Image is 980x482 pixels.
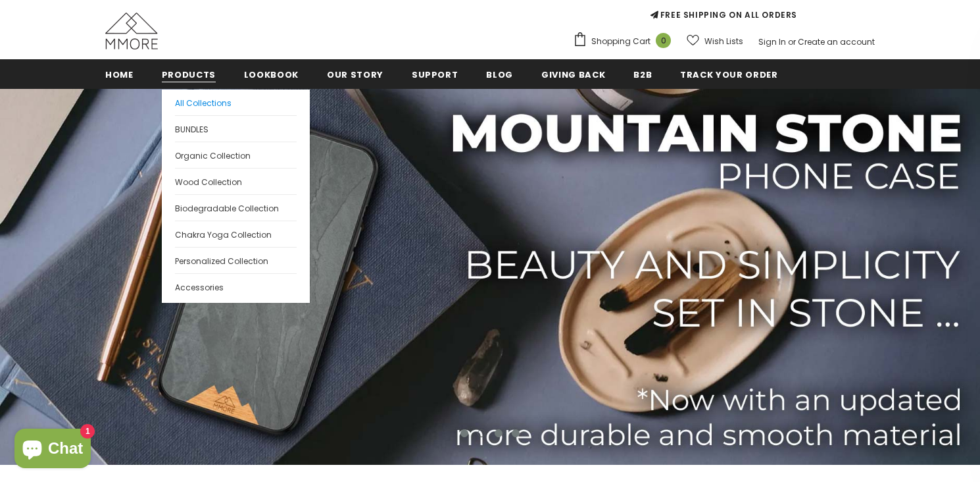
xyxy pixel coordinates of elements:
[11,429,95,471] inbox-online-store-chat: Shopify online store chat
[486,59,513,89] a: Blog
[175,97,232,109] span: All Collections
[512,429,520,437] button: 4
[412,68,458,81] span: support
[175,203,279,214] span: Biodegradable Collection
[680,59,777,89] a: Track your order
[495,429,502,437] button: 3
[633,59,652,89] a: B2B
[244,68,299,81] span: Lookbook
[758,36,786,47] a: Sign In
[704,35,743,48] span: Wish Lists
[478,429,485,437] button: 2
[680,68,777,81] span: Track your order
[175,282,224,293] span: Accessories
[105,59,134,89] a: Home
[798,36,875,47] a: Create an account
[175,150,251,161] span: Organic Collection
[175,221,297,247] a: Chakra Yoga Collection
[175,90,297,115] a: All Collections
[105,68,134,81] span: Home
[175,168,297,194] a: Wood Collection
[175,194,297,221] a: Biodegradable Collection
[656,33,671,48] span: 0
[541,68,605,81] span: Giving back
[541,59,605,89] a: Giving back
[175,176,242,188] span: Wood Collection
[244,59,299,89] a: Lookbook
[175,124,208,135] span: BUNDLES
[460,429,468,437] button: 1
[175,255,268,267] span: Personalized Collection
[327,68,383,81] span: Our Story
[573,32,677,51] a: Shopping Cart 0
[412,59,458,89] a: support
[175,247,297,273] a: Personalized Collection
[175,142,297,168] a: Organic Collection
[105,13,158,49] img: MMORE Cases
[486,68,513,81] span: Blog
[788,36,796,47] span: or
[633,68,652,81] span: B2B
[687,30,743,53] a: Wish Lists
[175,115,297,142] a: BUNDLES
[327,59,383,89] a: Our Story
[175,273,297,300] a: Accessories
[162,59,216,89] a: Products
[175,229,272,240] span: Chakra Yoga Collection
[591,35,650,48] span: Shopping Cart
[162,68,216,81] span: Products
